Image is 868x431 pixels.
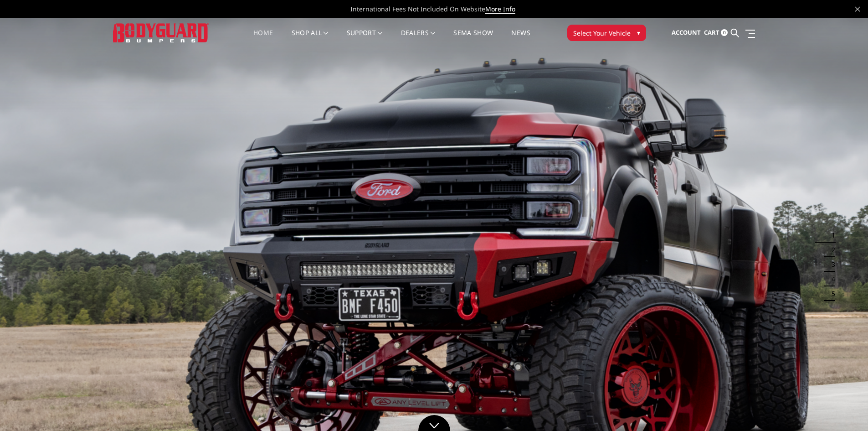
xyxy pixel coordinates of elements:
img: BODYGUARD BUMPERS [113,23,209,42]
iframe: Chat Widget [822,387,868,431]
span: Cart [704,28,719,36]
button: 1 of 5 [826,228,835,243]
button: 2 of 5 [826,243,835,257]
span: ▾ [637,28,640,37]
button: 5 of 5 [826,286,835,301]
button: 3 of 5 [826,257,835,272]
span: 0 [721,29,728,36]
a: SEMA Show [453,30,493,47]
a: News [511,30,530,47]
span: Select Your Vehicle [573,28,631,38]
button: 4 of 5 [826,272,835,286]
a: Click to Down [418,415,450,431]
a: Support [347,30,383,47]
a: Cart 0 [704,21,728,45]
a: shop all [292,30,329,47]
span: Account [672,28,701,36]
button: Select Your Vehicle [567,25,646,41]
a: Account [672,21,701,45]
a: Dealers [401,30,436,47]
a: More Info [485,5,515,14]
a: Home [253,30,273,47]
